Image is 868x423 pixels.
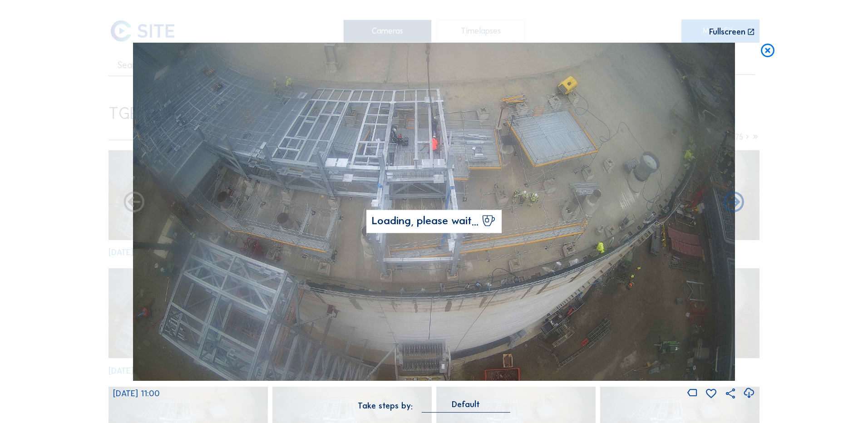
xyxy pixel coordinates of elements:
i: Back [721,191,746,216]
div: Fullscreen [709,28,745,36]
i: Forward [122,191,147,216]
img: Image [133,43,735,381]
div: Default [422,400,510,413]
div: Default [452,400,480,408]
span: Loading, please wait... [372,216,478,227]
div: Take steps by: [358,402,413,410]
span: [DATE] 11:00 [113,389,160,398]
